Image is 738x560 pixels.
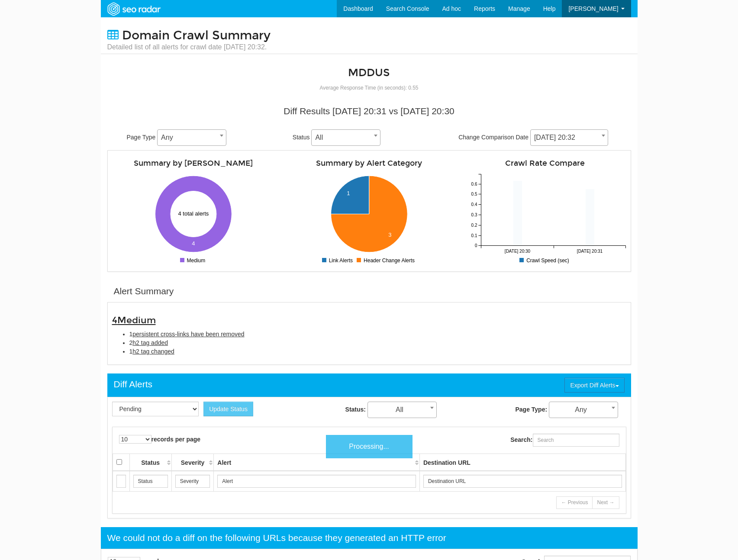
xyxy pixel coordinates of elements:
input: Search [423,475,622,488]
select: records per page [119,435,151,444]
th: Status [129,454,171,471]
h4: Summary by Alert Category [288,159,451,167]
small: Detailed list of all alerts for crawl date [DATE] 20:32. [107,42,271,52]
label: records per page [119,435,201,444]
strong: Page Type: [515,406,547,413]
span: Medium [117,315,156,326]
div: Processing... [326,435,413,459]
span: Any [549,404,618,416]
input: Search [175,475,210,488]
h4: Crawl Rate Compare [464,159,626,167]
a: Next → [592,496,619,509]
div: Diff Alerts [114,378,152,391]
span: 10/12/2025 20:32 [531,132,608,144]
span: Any [549,402,618,418]
li: 1 [129,330,626,338]
span: Ad hoc [442,5,461,12]
label: Search: [510,434,619,447]
span: Any [157,129,226,146]
div: Alert Summary [114,285,174,298]
input: Search [217,475,416,488]
img: SEORadar [104,1,164,17]
span: Page Type [127,134,156,141]
span: Change Comparison Date [458,134,529,141]
tspan: 0.3 [471,212,477,217]
tspan: [DATE] 20:30 [504,249,530,254]
button: Export Diff Alerts [564,378,624,393]
tspan: [DATE] 20:31 [577,249,603,254]
input: Search [116,475,126,488]
span: persistent cross-links have been removed [132,331,244,338]
span: All [312,132,380,144]
input: Search: [533,434,619,447]
span: Domain Crawl Summary [122,28,271,43]
span: Help [543,5,556,12]
span: 10/12/2025 20:32 [530,129,608,146]
th: Severity [171,454,214,471]
span: All [367,402,437,418]
th: Destination URL [419,454,625,471]
a: MDDUS [348,66,390,79]
span: All [311,129,380,146]
tspan: 0.1 [471,233,477,238]
div: We could not do a diff on the following URLs because they generated an HTTP error [107,531,446,544]
tspan: 0.4 [471,202,477,207]
tspan: 0 [474,243,477,248]
span: Reports [474,5,495,12]
span: Status [293,134,310,141]
button: Update Status [203,402,253,416]
span: [PERSON_NAME] [568,5,618,12]
span: Manage [508,5,530,12]
li: 1 [129,347,626,356]
div: Diff Results [DATE] 20:31 vs [DATE] 20:30 [114,105,625,118]
span: Any [158,132,226,144]
tspan: 0.2 [471,223,477,228]
tspan: 0.5 [471,192,477,196]
span: h2 tag added [132,339,168,346]
span: h2 tag changed [132,348,174,355]
small: Average Response Time (in seconds): 0.55 [320,85,419,91]
text: 4 total alerts [178,210,209,217]
strong: Status: [345,406,366,413]
a: ← Previous [556,496,593,509]
span: All [368,404,436,416]
input: Search [133,475,168,488]
th: Alert [214,454,420,471]
li: 2 [129,338,626,347]
tspan: 0.6 [471,182,477,187]
h4: Summary by [PERSON_NAME] [112,159,275,167]
span: 4 [112,315,156,326]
